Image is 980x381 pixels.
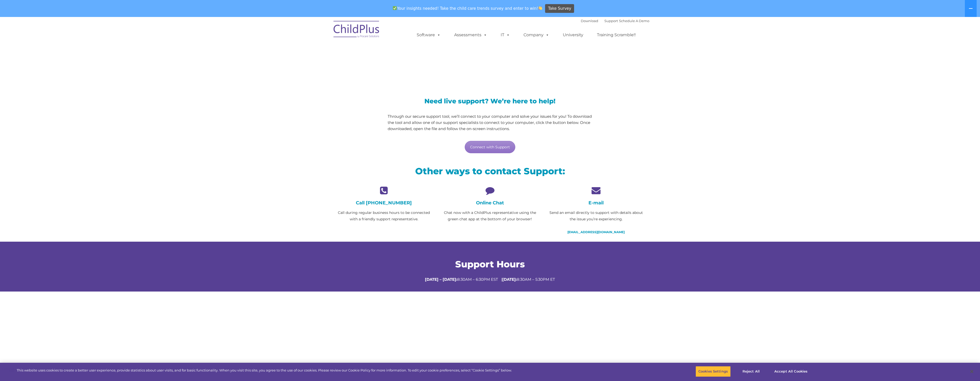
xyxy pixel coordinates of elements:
a: Support [604,19,618,23]
button: Accept All Cookies [772,366,810,377]
a: Company [518,30,554,40]
img: ✅ [393,6,397,10]
span: 8:30AM – 6:30PM EST | 8:30AM – 5:30PM ET [425,277,555,282]
font: | [581,19,649,23]
span: Your insights needed! Take the child care trends survey and enter to win! [391,3,545,13]
h4: E-mail [547,200,645,206]
div: This website uses cookies to create a better user experience, provide statistics about user visit... [17,368,512,373]
a: Software [412,30,446,40]
button: Reject All [735,366,767,377]
strong: [DATE] – [DATE]: [425,277,457,282]
p: Chat now with a ChildPlus representative using the green chat app at the bottom of your browser! [441,210,539,222]
a: [EMAIL_ADDRESS][DOMAIN_NAME] [567,230,625,234]
button: Close [966,366,977,377]
h2: Other ways to contact Support: [335,165,645,177]
strong: [DATE]: [502,277,517,282]
span: Support Hours [455,259,525,270]
p: Call during regular business hours to be connected with a friendly support representative. [335,210,433,222]
a: Download [581,19,598,23]
img: ChildPlus by Procare Solutions [331,17,382,43]
a: Take Survey [545,4,574,13]
a: Connect with Support [465,141,515,153]
p: Send an email directly to support with details about the issue you’re experiencing. [547,210,645,222]
span: Take Survey [548,4,571,13]
h4: Call [PHONE_NUMBER] [335,200,433,206]
a: Training Scramble!! [592,30,641,40]
p: Through our secure support tool, we’ll connect to your computer and solve your issues for you! To... [388,113,592,132]
img: 👏 [538,6,542,10]
a: IT [496,30,515,40]
span: LiveSupport with SplashTop [335,54,527,70]
h3: Need live support? We’re here to help! [388,98,592,104]
a: University [558,30,588,40]
button: Cookies Settings [696,366,731,377]
a: Schedule A Demo [619,19,649,23]
a: Assessments [449,30,492,40]
h4: Online Chat [441,200,539,206]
